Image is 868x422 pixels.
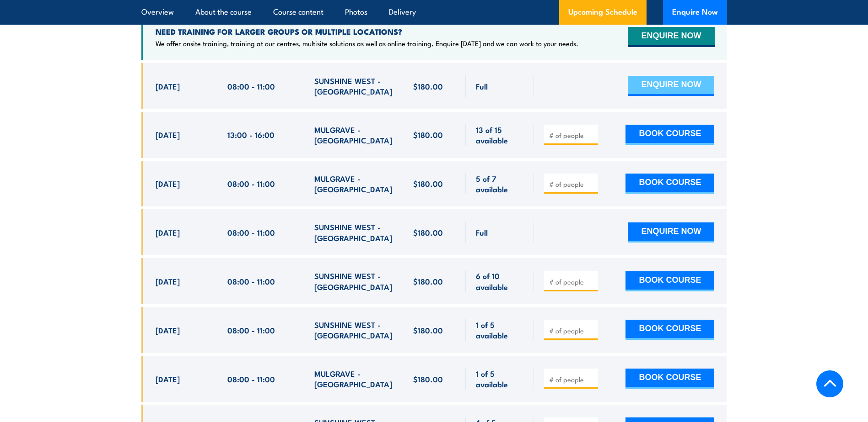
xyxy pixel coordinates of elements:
[314,270,393,292] span: SUNSHINE WEST - [GEOGRAPHIC_DATA]
[156,374,180,384] span: [DATE]
[156,26,578,37] h4: NEED TRAINING FOR LARGER GROUPS OR MULTIPLE LOCATIONS?
[549,179,595,189] input: # of people
[628,27,714,47] button: ENQUIRE NOW
[227,374,275,384] span: 08:00 - 11:00
[227,325,275,335] span: 08:00 - 11:00
[476,81,488,91] span: Full
[625,174,714,194] button: BOOK COURSE
[314,75,393,97] span: SUNSHINE WEST - [GEOGRAPHIC_DATA]
[156,81,180,91] span: [DATE]
[413,276,443,286] span: $180.00
[227,227,275,237] span: 08:00 - 11:00
[314,222,393,243] span: SUNSHINE WEST - [GEOGRAPHIC_DATA]
[476,319,524,341] span: 1 of 5 available
[156,178,180,189] span: [DATE]
[156,276,180,286] span: [DATE]
[314,368,393,390] span: MULGRAVE - [GEOGRAPHIC_DATA]
[476,227,488,237] span: Full
[625,320,714,340] button: BOOK COURSE
[628,222,714,243] button: ENQUIRE NOW
[625,271,714,291] button: BOOK COURSE
[549,277,595,286] input: # of people
[413,227,443,237] span: $180.00
[314,319,393,341] span: SUNSHINE WEST - [GEOGRAPHIC_DATA]
[227,178,275,189] span: 08:00 - 11:00
[227,81,275,91] span: 08:00 - 11:00
[413,81,443,91] span: $180.00
[413,325,443,335] span: $180.00
[314,173,393,195] span: MULGRAVE - [GEOGRAPHIC_DATA]
[625,369,714,389] button: BOOK COURSE
[549,131,595,140] input: # of people
[549,326,595,335] input: # of people
[628,76,714,96] button: ENQUIRE NOW
[314,124,393,146] span: MULGRAVE - [GEOGRAPHIC_DATA]
[476,368,524,390] span: 1 of 5 available
[227,276,275,286] span: 08:00 - 11:00
[625,125,714,145] button: BOOK COURSE
[227,129,275,140] span: 13:00 - 16:00
[413,374,443,384] span: $180.00
[476,173,524,195] span: 5 of 7 available
[476,270,524,292] span: 6 of 10 available
[413,178,443,189] span: $180.00
[156,39,578,48] p: We offer onsite training, training at our centres, multisite solutions as well as online training...
[476,124,524,146] span: 13 of 15 available
[156,325,180,335] span: [DATE]
[549,375,595,384] input: # of people
[156,129,180,140] span: [DATE]
[156,227,180,237] span: [DATE]
[413,129,443,140] span: $180.00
